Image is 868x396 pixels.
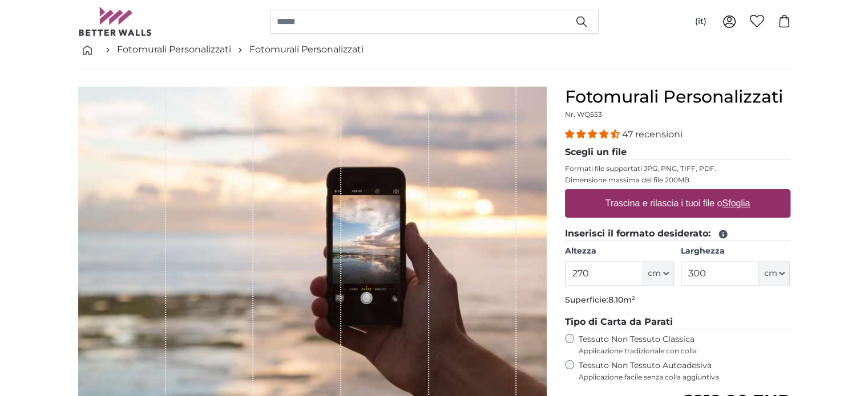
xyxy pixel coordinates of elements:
[681,246,790,257] label: Larghezza
[579,360,790,382] label: Tessuto Non Tessuto Autoadesiva
[579,373,790,382] span: Applicazione facile senza colla aggiuntiva
[648,268,661,279] span: cm
[565,87,790,107] h1: Fotomurali Personalizzati
[565,315,790,329] legend: Tipo di Carta da Parati
[565,110,602,119] span: Nr. WQ553
[565,175,790,185] p: Dimensione massima del file 200MB.
[78,31,790,68] nav: breadcrumbs
[579,346,790,356] span: Applicazione tradizionale con colla
[579,334,790,356] label: Tessuto Non Tessuto Classica
[565,246,674,257] label: Altezza
[622,129,683,140] span: 47 recensioni
[565,295,790,306] p: Superficie:
[600,192,754,215] label: Trascina e rilascia i tuoi file o
[608,295,635,305] span: 8.10m²
[686,11,716,32] button: (it)
[565,145,790,160] legend: Scegli un file
[117,43,231,56] a: Fotomurali Personalizzati
[565,129,622,140] span: 4.38 stars
[249,43,364,56] a: Fotomurali Personalizzati
[78,7,152,36] img: Betterwalls
[722,198,750,208] u: Sfoglia
[643,262,674,285] button: cm
[759,262,790,285] button: cm
[565,227,790,241] legend: Inserisci il formato desiderato:
[764,268,777,279] span: cm
[565,164,790,173] p: Formati file supportati JPG, PNG, TIFF, PDF.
